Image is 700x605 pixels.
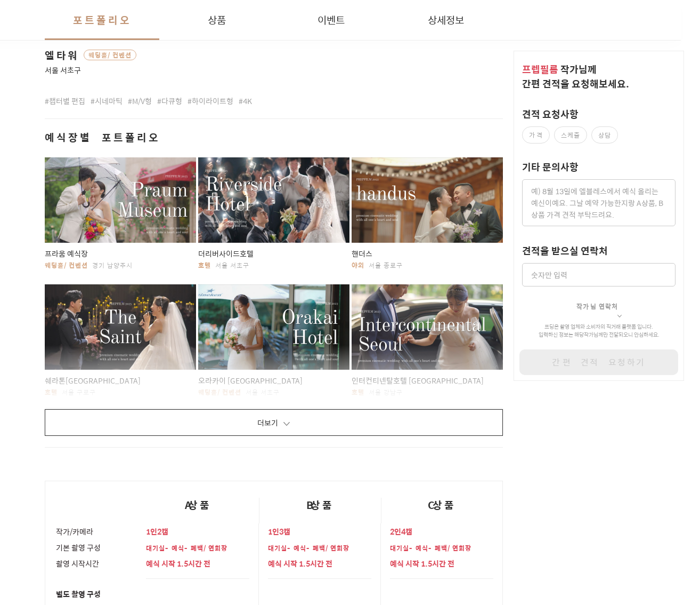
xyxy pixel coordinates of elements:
span: 엘타워 [45,47,80,62]
input: 숫자만 입력 [522,263,675,286]
div: 촬영 시작시간 [56,555,137,571]
span: 서울 종로구 [369,260,403,270]
div: 별도 촬영 구성 [56,586,137,602]
span: 대화 [97,355,110,363]
p: 예식 시작 1.5시간 전 [268,558,371,569]
span: #챕터별 편집 [45,95,85,106]
button: 오라카이 [GEOGRAPHIC_DATA]웨딩홀/컨벤션서울 서초구 [198,284,349,397]
span: 프라움 예식장 [45,248,196,259]
button: 핸더스야외서울 종로구 [352,157,503,270]
span: 웨딩홀/컨벤션 [45,261,88,270]
p: 1인3캠 [268,526,371,537]
span: 웨딩홀/컨벤션 [84,50,136,60]
button: 쉐라톤[GEOGRAPHIC_DATA]호텔서울 구로구 [45,284,196,397]
button: 간편 견적 요청하기 [519,349,678,375]
p: 예식 시작 1.5시간 전 [146,558,249,569]
span: 호텔 [198,261,211,270]
span: 서울 서초구 [215,260,249,270]
a: 대화 [70,338,137,365]
div: 작가/카메라 [56,523,137,539]
button: 프라움 예식장웨딩홀/컨벤션경기 남양주시 [45,157,196,270]
label: 스케줄 [554,126,587,144]
label: 견적 요청사항 [522,107,579,121]
a: 설정 [137,338,205,365]
span: 홈 [34,354,40,363]
label: 가격 [522,126,550,144]
label: 상담 [591,126,618,144]
a: 홈 [3,338,70,365]
span: 프렙필름 [522,62,558,76]
span: 더리버사이드호텔 [198,248,349,259]
p: 대기실-예식-폐백/연회장 [146,543,249,553]
div: B상품 [259,498,381,523]
button: 더보기 [45,409,503,436]
div: A상품 [137,498,259,523]
span: 서울 서초구 [45,65,503,75]
span: 작가님 연락처 [576,301,618,311]
h2: 예식장별 포트폴리오 [45,130,503,145]
p: 1인2캠 [146,526,249,537]
p: 프딩은 촬영 업체와 소비자의 직거래 플랫폼 입니다. 입력하신 정보는 해당 작가 님께만 전달되오니 안심하세요. [522,323,675,339]
label: 견적을 받으실 연락처 [522,243,608,258]
p: 대기실-예식-폐백/연회장 [390,543,493,553]
button: 작가님 연락처 [576,286,622,320]
label: 기타 문의사항 [522,160,579,174]
span: #M/V형 [128,95,152,106]
span: 설정 [165,354,177,363]
p: 예식 시작 1.5시간 전 [390,558,493,569]
p: 2인4캠 [390,526,493,537]
span: #시네마틱 [91,95,123,106]
div: C상품 [381,498,502,523]
div: 기본 촬영 구성 [56,539,137,555]
p: 대기실-예식-폐백/연회장 [268,543,371,553]
button: 인터컨티넨탈호텔 [GEOGRAPHIC_DATA]호텔서울 강남구 [352,284,503,397]
span: 핸더스 [352,248,503,259]
span: #다큐형 [157,95,182,106]
span: 경기 남양주시 [92,260,133,270]
span: #하이라이트형 [188,95,233,106]
span: 야외 [352,261,364,270]
button: 더리버사이드호텔호텔서울 서초구 [198,157,349,270]
span: 작가 님께 간편 견적을 요청해보세요. [522,62,629,91]
span: #4K [239,95,252,106]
